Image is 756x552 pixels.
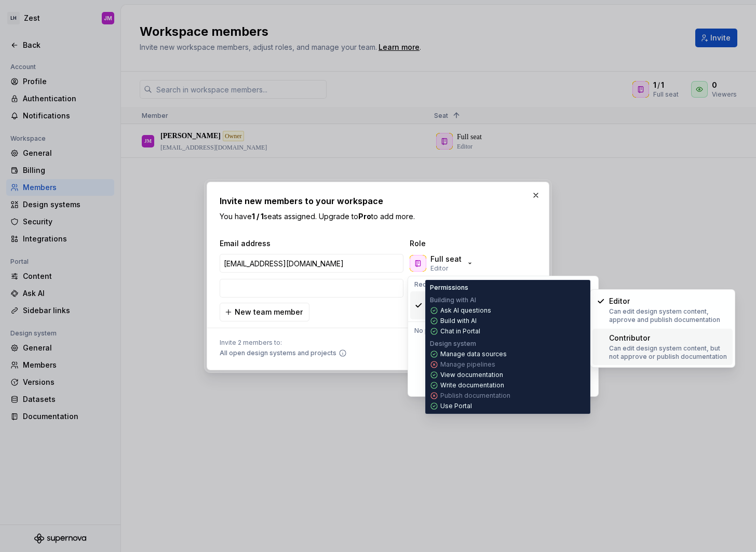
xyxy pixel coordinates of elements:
[410,238,514,249] span: Role
[440,360,495,369] p: Manage pipelines
[410,278,596,291] div: Requires paid seat
[440,317,477,325] p: Build with AI
[252,212,264,221] b: 1 / 1
[440,392,510,400] p: Publish documentation
[408,253,478,274] button: Full seatEditor
[220,211,536,222] p: You have seats assigned. Upgrade to to add more.
[430,296,476,304] p: Building with AI
[440,350,507,358] p: Manage data sources
[440,402,472,410] p: Use Portal
[358,212,371,221] b: Pro
[220,303,309,321] button: New team member
[430,284,468,292] p: Permissions
[430,254,462,264] p: Full seat
[609,333,650,343] div: Contributor
[220,195,536,207] h2: Invite new members to your workspace
[440,327,480,335] p: Chat in Portal
[410,325,596,337] div: No paid seat required
[440,371,503,379] p: View documentation
[220,339,347,347] span: Invite 2 members to:
[609,344,728,361] p: Can edit design system content, but not approve or publish documentation
[609,307,728,324] p: Can edit design system content, approve and publish documentation
[220,238,406,249] span: Email address
[440,381,504,389] p: Write documentation
[609,296,630,306] div: Editor
[440,306,491,315] p: Ask AI questions
[430,264,448,273] p: Editor
[235,307,303,317] span: New team member
[220,349,336,357] span: All open design systems and projects
[430,340,476,348] p: Design system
